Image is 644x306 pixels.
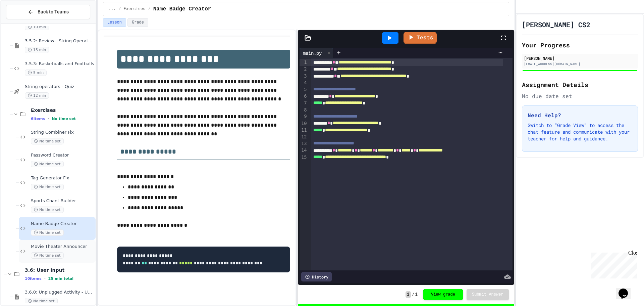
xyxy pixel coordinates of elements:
span: No time set [31,207,64,213]
div: 2 [300,66,308,73]
div: 13 [300,140,308,147]
span: 3.6.0: Unplugged Activity - User Input [25,290,94,295]
div: 5 [300,86,308,93]
div: History [301,272,332,281]
span: No time set [31,184,64,190]
div: 3 [300,73,308,80]
button: Back to Teams [6,5,90,19]
span: 3.6: User Input [25,267,94,273]
button: Lesson [103,18,126,27]
span: Movie Theater Announcer [31,244,94,250]
span: 10 items [25,276,42,281]
span: / [412,292,415,297]
span: / [118,6,121,12]
button: View grade [423,289,463,300]
span: 12 min [25,92,49,99]
div: main.py [300,49,325,56]
span: • [44,276,46,281]
span: No time set [31,252,64,259]
div: 11 [300,127,308,134]
span: String Combiner Fix [31,130,94,135]
div: 8 [300,107,308,114]
div: 9 [300,113,308,120]
button: Grade [127,18,148,27]
h3: Need Help? [528,111,632,119]
span: Back to Teams [38,8,69,15]
span: Password Creator [31,152,94,158]
h2: Assignment Details [522,80,638,89]
div: [PERSON_NAME] [524,55,636,61]
span: 3.5.3: Basketballs and Footballs [25,61,94,67]
h2: Your Progress [522,40,638,50]
span: ... [109,6,116,12]
div: 12 [300,134,308,140]
span: 25 min total [48,276,73,281]
span: / [148,6,150,12]
span: Name Badge Creator [31,221,94,227]
div: 6 [300,93,308,100]
span: Exercises [124,6,146,12]
div: [EMAIL_ADDRESS][DOMAIN_NAME] [524,61,636,67]
div: No due date set [522,92,638,100]
div: 7 [300,100,308,106]
span: 5 min [25,70,47,76]
div: 10 [300,120,308,127]
span: String operators - Quiz [25,84,94,90]
span: Tag Generator Fix [31,175,94,181]
button: Submit Answer [467,289,509,300]
iframe: chat widget [588,250,637,278]
span: 15 min [25,47,49,53]
span: No time set [25,298,58,304]
span: Submit Answer [472,292,503,297]
span: 1 [415,292,418,297]
p: Switch to "Grade View" to access the chat feature and communicate with your teacher for help and ... [528,122,632,142]
span: 1 [406,291,411,298]
span: No time set [52,117,76,121]
div: 4 [300,80,308,86]
span: • [48,116,49,121]
span: No time set [31,229,64,236]
div: 15 [300,154,308,161]
span: 6 items [31,117,45,121]
span: Sports Chant Builder [31,198,94,204]
div: main.py [300,48,333,58]
div: Chat with us now!Close [3,3,46,43]
span: Name Badge Creator [153,5,211,13]
div: 14 [300,147,308,154]
span: No time set [31,161,64,167]
span: 10 min [25,24,49,30]
a: Tests [404,32,437,44]
span: No time set [31,138,64,144]
div: 1 [300,59,308,66]
span: Exercises [31,107,94,113]
h1: [PERSON_NAME] CS2 [522,20,590,29]
span: 3.5.2: Review - String Operators [25,38,94,44]
iframe: chat widget [616,279,637,299]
